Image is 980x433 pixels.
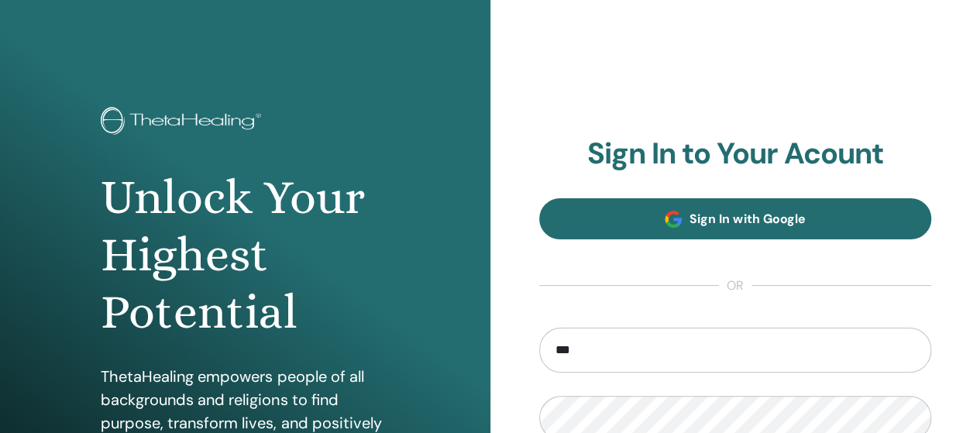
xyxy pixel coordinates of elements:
[719,277,751,295] span: or
[539,136,932,172] h2: Sign In to Your Acount
[689,211,805,227] span: Sign In with Google
[539,198,932,239] a: Sign In with Google
[101,169,389,342] h1: Unlock Your Highest Potential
